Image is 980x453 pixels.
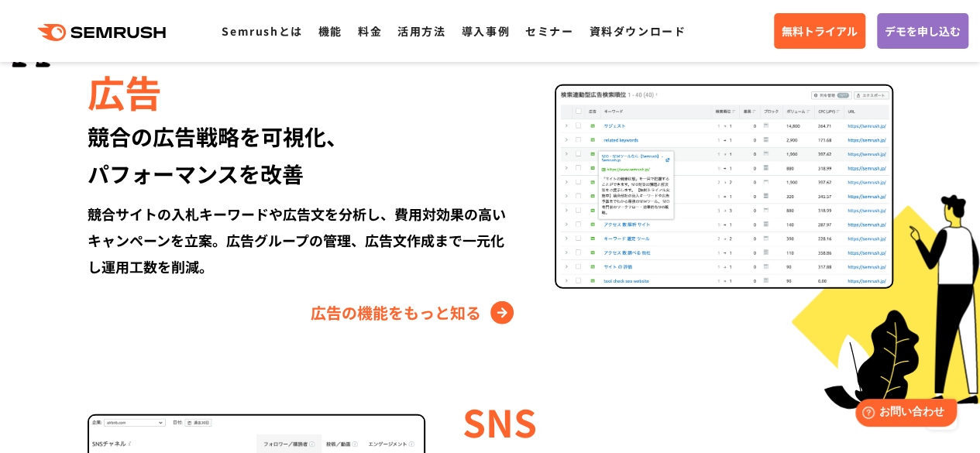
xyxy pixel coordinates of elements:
[589,23,686,39] a: 資料ダウンロード
[525,23,573,39] a: セミナー
[877,13,968,49] a: デモを申し込む
[222,23,302,39] a: Semrushとは
[88,118,518,192] div: 競合の広告戦略を可視化、 パフォーマンスを改善
[358,23,382,39] a: 料金
[88,65,518,118] div: 広告
[88,201,518,280] div: 競合サイトの入札キーワードや広告文を分析し、費用対効果の高いキャンペーンを立案。広告グループの管理、広告文作成まで一元化し運用工数を削減。
[318,23,342,39] a: 機能
[842,393,963,436] iframe: Help widget launcher
[885,22,961,39] span: デモを申し込む
[311,300,518,325] a: 広告の機能をもっと知る
[462,395,892,448] div: SNS
[462,23,510,39] a: 導入事例
[397,23,445,39] a: 活用方法
[774,13,865,49] a: 無料トライアル
[782,22,858,39] span: 無料トライアル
